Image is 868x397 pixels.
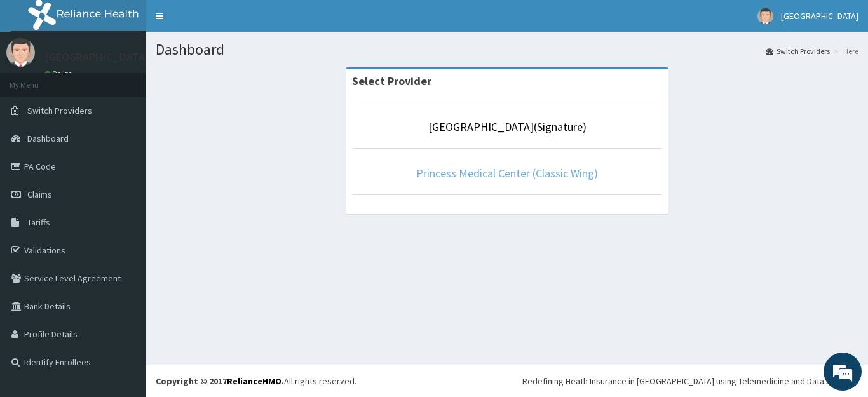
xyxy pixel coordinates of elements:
img: d_794563401_company_1708531726252_794563401 [24,64,51,95]
li: Here [831,46,858,57]
img: User Image [6,38,35,67]
div: Chat with us now [66,71,214,88]
textarea: Type your message and hit 'Enter' [6,263,242,307]
p: [GEOGRAPHIC_DATA] [44,51,149,63]
span: Tariffs [27,217,50,228]
footer: All rights reserved. [146,365,868,397]
a: RelianceHMO [227,375,281,387]
strong: Copyright © 2017 . [156,375,284,387]
a: [GEOGRAPHIC_DATA](Signature) [428,119,587,134]
span: We're online! [74,118,175,246]
span: Claims [27,189,52,200]
a: Switch Providers [766,46,830,57]
a: Princess Medical Center (Classic Wing) [416,166,598,180]
span: [GEOGRAPHIC_DATA] [781,10,858,22]
a: Online [44,69,75,78]
span: Switch Providers [27,105,92,116]
h1: Dashboard [156,41,858,58]
div: Minimize live chat window [208,6,239,37]
span: Dashboard [27,133,69,144]
img: User Image [757,8,773,24]
strong: Select Provider [352,74,431,88]
div: Redefining Heath Insurance in [GEOGRAPHIC_DATA] using Telemedicine and Data Science! [522,375,858,387]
